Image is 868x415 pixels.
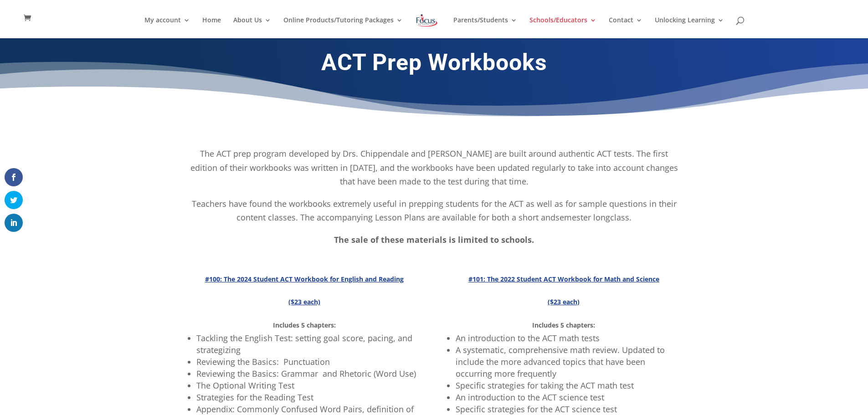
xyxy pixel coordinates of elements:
strong: ($23 each) [548,297,580,306]
span: Tackling the English Test: setting goal score, pacing, and strategizing [196,333,412,355]
a: About Us [233,17,271,38]
strong: Includes 5 chapters: [273,321,336,329]
img: Focus on Learning [415,12,439,29]
g: semester long [555,212,610,223]
strong: #101: The 2022 Student ACT Workbook for Math and Science [468,275,659,283]
span: Reviewing the Basics: Grammar and Rhetoric (Word Use) [196,368,416,379]
strong: Includes 5 chapters: [532,321,595,329]
span: Reviewing the Basics: Punctuation [196,356,330,367]
span: The Optional Writing Test [196,380,294,391]
li: An introduction to the ACT science test [456,391,680,403]
a: Online Products/Tutoring Packages [283,17,403,38]
li: Specific strategies for the ACT science test [456,403,680,415]
strong: #100: The 2024 Student ACT Workbook for English and Reading [205,275,404,283]
a: Schools/Educators [529,17,596,38]
a: My account [144,17,190,38]
p: Teachers have found the workbooks extremely useful in prepping students for the ACT as well as fo... [188,197,680,233]
strong: ($23 each) [288,297,320,306]
a: Parents/Students [453,17,517,38]
a: Home [202,17,221,38]
p: The ACT prep program developed by Drs. Chippendale and [PERSON_NAME] are built around authentic A... [188,147,680,197]
span: Specific strategies for taking the ACT math test [456,380,634,391]
span: Strategies for the Reading Test [196,392,313,403]
strong: The sale of these materials is limited to schools. [334,234,534,245]
a: Unlocking Learning [655,17,724,38]
a: Contact [609,17,642,38]
span: A systematic, comprehensive math review. Updated to include the more advanced topics that have be... [456,344,665,379]
h1: ACT Prep Workbooks [188,49,680,81]
span: An introduction to the ACT math tests [456,333,600,343]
